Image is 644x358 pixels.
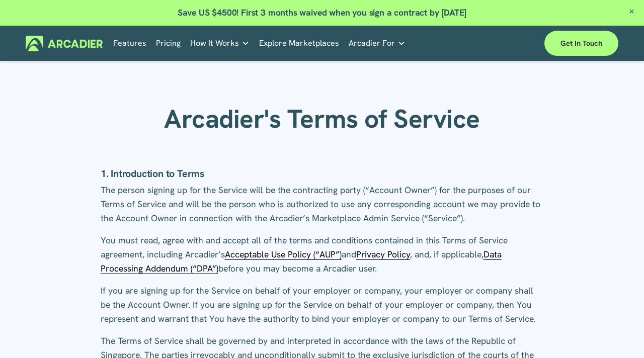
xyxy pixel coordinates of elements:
[190,36,239,50] span: How It Works
[190,35,250,51] a: folder dropdown
[113,35,146,51] a: Features
[26,36,103,51] img: Arcadier
[259,35,339,51] a: Explore Marketplaces
[101,248,502,274] a: Data Processing Addendum (“DPA”)
[101,183,543,225] p: The person signing up for the Service will be the contracting party (“Account Owner”) for the pur...
[544,31,618,56] a: Get in touch
[101,284,543,326] p: If you are signing up for the Service on behalf of your employer or company, your employer or com...
[156,35,181,51] a: Pricing
[349,35,406,51] a: folder dropdown
[349,36,395,50] span: Arcadier For
[101,167,204,180] strong: 1. Introduction to Terms
[101,233,543,276] p: You must read, agree with and accept all of the terms and conditions contained in this Terms of S...
[356,248,410,260] a: Privacy Policy
[164,102,479,136] strong: Arcadier's Terms of Service
[225,248,342,260] a: Acceptable Use Policy (“AUP”)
